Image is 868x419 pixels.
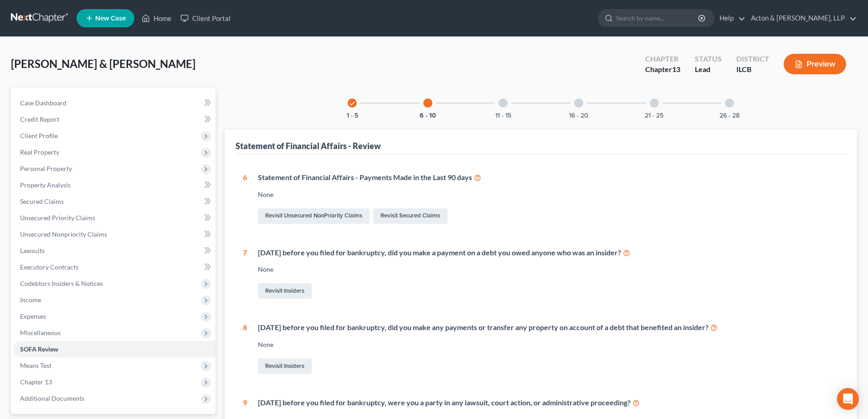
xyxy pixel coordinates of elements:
span: Means Test [20,362,51,369]
span: Case Dashboard [20,99,67,107]
span: 13 [672,65,680,73]
div: 7 [243,248,247,301]
a: Lawsuits [13,243,216,259]
button: 6 - 10 [420,113,436,119]
button: 21 - 25 [645,113,663,119]
span: Expenses [20,312,46,320]
a: Revisit Insiders [258,358,312,374]
div: 8 [243,322,247,376]
i: check [349,100,355,107]
a: Revisit Unsecured NonPriority Claims [258,208,370,224]
span: Client Profile [20,132,58,140]
span: Credit Report [20,115,59,123]
span: Lawsuits [20,247,45,254]
span: Chapter 13 [20,378,52,386]
a: Property Analysis [13,177,216,193]
a: Home [137,10,176,26]
span: Income [20,296,41,304]
div: Chapter [645,64,680,75]
span: Personal Property [20,165,72,172]
span: Real Property [20,148,59,156]
span: Property Analysis [20,181,71,189]
a: Unsecured Nonpriority Claims [13,226,216,243]
span: Unsecured Nonpriority Claims [20,230,107,238]
div: [DATE] before you filed for bankruptcy, were you a party in any lawsuit, court action, or adminis... [258,398,839,408]
div: Statement of Financial Affairs - Review [236,140,381,151]
span: SOFA Review [20,345,58,353]
span: Unsecured Priority Claims [20,214,95,222]
div: Open Intercom Messenger [837,388,859,410]
a: Executory Contracts [13,259,216,275]
div: District [736,54,769,64]
button: 1 - 5 [347,113,358,119]
a: SOFA Review [13,341,216,357]
div: Lead [695,64,722,75]
span: New Case [95,15,126,22]
span: Miscellaneous [20,329,61,336]
div: [DATE] before you filed for bankruptcy, did you make any payments or transfer any property on acc... [258,322,839,333]
button: 11 - 15 [495,113,511,119]
span: [PERSON_NAME] & [PERSON_NAME] [11,57,195,70]
button: 26 - 28 [719,113,740,119]
div: Statement of Financial Affairs - Payments Made in the Last 90 days [258,172,839,183]
div: Chapter [645,54,680,64]
input: Search by name... [616,10,699,26]
a: Revisit Secured Claims [373,208,447,224]
span: Executory Contracts [20,263,78,271]
a: Credit Report [13,111,216,128]
a: Acton & [PERSON_NAME], LLP [746,10,857,26]
div: None [258,265,839,274]
div: [DATE] before you filed for bankruptcy, did you make a payment on a debt you owed anyone who was ... [258,248,839,258]
a: Help [715,10,745,26]
div: 6 [243,172,247,226]
a: Secured Claims [13,193,216,210]
a: Revisit Insiders [258,283,312,299]
div: None [258,190,839,199]
div: Status [695,54,722,64]
span: Secured Claims [20,197,64,205]
div: None [258,340,839,349]
div: ILCB [736,64,769,75]
button: Preview [784,54,846,74]
a: Client Portal [176,10,235,26]
button: 16 - 20 [569,113,588,119]
a: Unsecured Priority Claims [13,210,216,226]
a: Case Dashboard [13,95,216,111]
span: Additional Documents [20,394,84,402]
span: Codebtors Insiders & Notices [20,279,103,287]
